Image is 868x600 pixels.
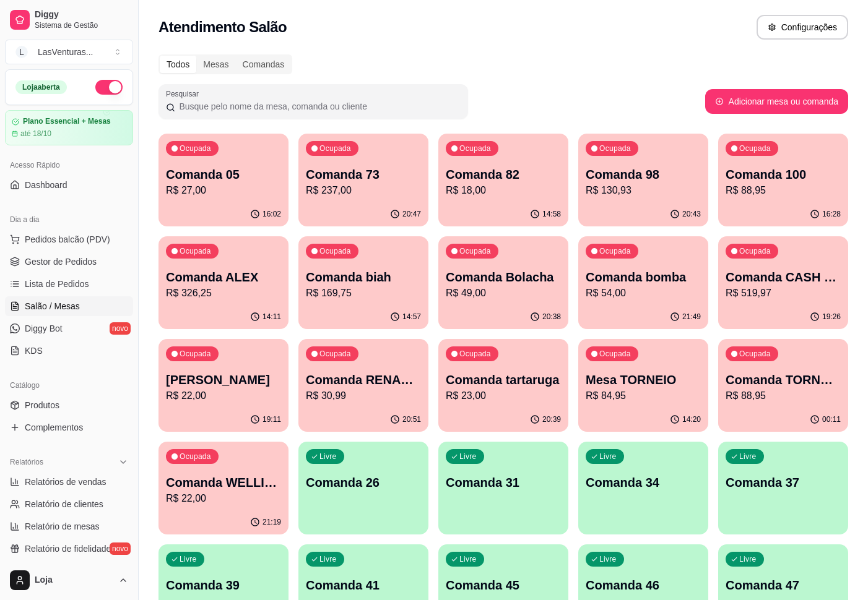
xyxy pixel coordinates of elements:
p: 20:39 [542,414,561,424]
p: 19:11 [263,414,281,424]
button: Select a team [5,40,133,64]
span: L [15,46,28,58]
p: Ocupada [180,246,211,256]
p: Ocupada [319,349,351,359]
p: R$ 88,95 [726,183,841,198]
div: Loja aberta [15,80,67,94]
h2: Atendimento Salão [158,17,287,37]
div: LasVenturas ... [38,46,93,58]
span: Dashboard [25,179,67,191]
p: Ocupada [180,452,211,461]
button: Adicionar mesa ou comanda [705,89,848,114]
p: Livre [319,452,337,461]
button: Ocupada[PERSON_NAME]R$ 22,0019:11 [158,339,289,432]
p: Comanda RENAM 22/09 [306,371,421,388]
span: Loja [35,575,113,586]
p: 21:49 [682,312,701,322]
p: Comanda 45 [446,576,561,594]
button: OcupadaComanda RENAM 22/09R$ 30,9920:51 [298,339,428,432]
p: Livre [319,554,337,564]
a: Gestor de Pedidos [5,252,133,272]
p: R$ 519,97 [726,286,841,301]
button: OcupadaComanda TORNEIO [DATE]R$ 88,9500:11 [718,339,848,432]
input: Pesquisar [175,100,461,113]
p: Ocupada [319,144,351,153]
p: Ocupada [180,144,211,153]
div: Comandas [236,56,292,73]
p: Comanda 100 [726,166,841,183]
button: LivreComanda 37 [718,442,848,534]
p: 16:02 [263,209,281,219]
div: Catálogo [5,375,133,395]
span: Relatório de mesas [25,520,100,533]
p: 16:28 [822,209,841,219]
p: Comanda 39 [166,576,281,594]
button: OcupadaComanda CASH 08/10R$ 519,9719:26 [718,236,848,329]
p: Livre [459,554,477,564]
span: Salão / Mesas [25,300,80,312]
p: 21:19 [263,517,281,527]
p: Comanda 46 [586,576,701,594]
p: Ocupada [739,144,771,153]
a: Salão / Mesas [5,296,133,316]
p: 14:57 [402,312,421,322]
p: Livre [599,554,617,564]
p: Ocupada [319,246,351,256]
a: Relatório de mesas [5,516,133,536]
button: Configurações [757,15,848,40]
p: Ocupada [599,349,631,359]
p: Comanda CASH 08/10 [726,268,841,286]
article: até 18/10 [20,129,51,139]
p: Mesa TORNEIO [586,371,701,388]
span: Relatório de clientes [25,498,103,510]
p: Livre [459,452,477,461]
a: Lista de Pedidos [5,274,133,294]
p: R$ 130,93 [586,183,701,198]
p: Livre [739,452,757,461]
a: Relatório de fidelidadenovo [5,539,133,559]
p: Comanda Bolacha [446,268,561,286]
span: Diggy Bot [25,322,63,335]
span: Relatórios de vendas [25,476,106,488]
p: Ocupada [459,349,491,359]
span: Relatórios [10,457,43,467]
p: 14:58 [542,209,561,219]
span: Gestor de Pedidos [25,255,97,268]
a: Plano Essencial + Mesasaté 18/10 [5,110,133,145]
button: OcupadaComanda BolachaR$ 49,0020:38 [438,236,568,329]
p: R$ 326,25 [166,286,281,301]
a: Dashboard [5,175,133,195]
span: Pedidos balcão (PDV) [25,233,110,246]
p: Comanda 26 [306,474,421,491]
button: Pedidos balcão (PDV) [5,229,133,249]
button: OcupadaComanda tartarugaR$ 23,0020:39 [438,339,568,432]
p: Ocupada [459,246,491,256]
p: R$ 27,00 [166,183,281,198]
button: LivreComanda 34 [578,442,708,534]
p: [PERSON_NAME] [166,371,281,388]
button: OcupadaComanda 73R$ 237,0020:47 [298,134,428,226]
article: Plano Essencial + Mesas [23,117,111,126]
span: Produtos [25,399,59,411]
p: R$ 22,00 [166,491,281,506]
p: Comanda bomba [586,268,701,286]
div: Todos [160,56,196,73]
button: OcupadaComanda 82R$ 18,0014:58 [438,134,568,226]
p: Ocupada [180,349,211,359]
a: Produtos [5,395,133,415]
p: Comanda 05 [166,166,281,183]
button: LivreComanda 26 [298,442,428,534]
span: Complementos [25,421,83,434]
button: OcupadaComanda biahR$ 169,7514:57 [298,236,428,329]
p: 00:11 [822,414,841,424]
button: Alterar Status [95,80,123,95]
p: R$ 88,95 [726,388,841,403]
p: R$ 49,00 [446,286,561,301]
p: R$ 169,75 [306,286,421,301]
span: KDS [25,345,43,357]
p: Ocupada [739,246,771,256]
div: Acesso Rápido [5,155,133,175]
div: Mesas [196,56,235,73]
p: Livre [599,452,617,461]
p: Ocupada [459,144,491,153]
